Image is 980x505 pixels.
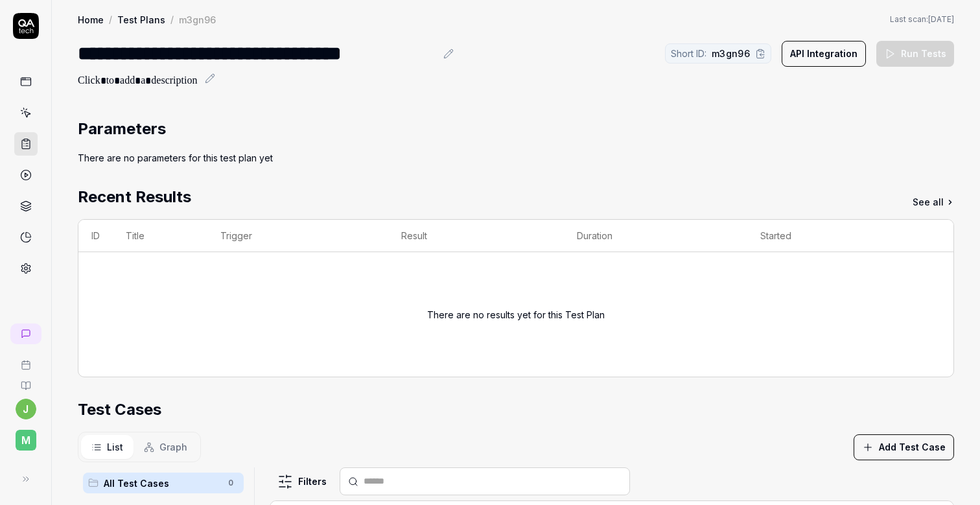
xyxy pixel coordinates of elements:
a: Documentation [5,370,46,391]
div: / [170,13,174,26]
span: M [16,430,36,451]
h2: Recent Results [78,185,191,209]
span: Short ID: [671,47,706,60]
h2: Parameters [78,117,166,141]
th: Duration [564,220,747,252]
button: API Integration [782,41,866,67]
button: Run Tests [876,41,954,67]
span: List [107,440,123,454]
th: Trigger [207,220,388,252]
button: Graph [134,435,198,459]
button: j [16,399,36,419]
span: Graph [159,440,187,454]
span: m3gn96 [712,47,750,60]
div: There are no results yet for this Test Plan [427,268,605,361]
span: Last scan: [890,14,954,25]
th: Started [747,220,927,252]
button: Filters [270,469,334,495]
button: Last scan:[DATE] [890,14,954,25]
button: Add Test Case [854,434,954,460]
a: Test Plans [117,13,165,26]
h2: Test Cases [78,398,161,421]
th: Title [113,220,207,252]
th: Result [388,220,565,252]
div: m3gn96 [179,13,216,26]
span: 0 [223,475,239,491]
a: New conversation [10,323,41,344]
time: [DATE] [928,14,954,24]
a: See all [913,195,954,209]
span: All Test Cases [104,476,220,490]
button: List [81,435,134,459]
a: Book a call with us [5,349,46,370]
a: Home [78,13,104,26]
th: ID [78,220,113,252]
button: M [5,419,46,453]
div: There are no parameters for this test plan yet [78,151,954,165]
div: / [109,13,112,26]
